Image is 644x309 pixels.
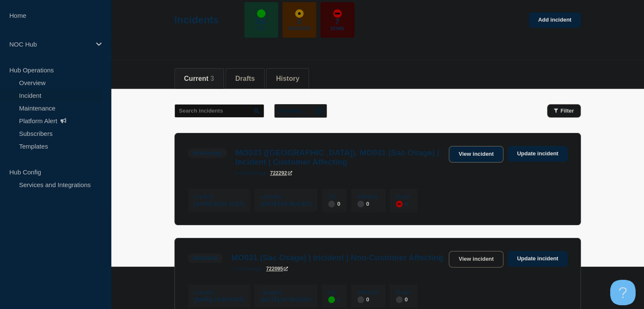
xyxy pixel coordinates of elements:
[231,266,251,272] span: incident
[188,253,223,263] span: Identified
[357,296,364,303] div: disabled
[261,295,311,303] div: [DATE] 02:30 (CDT)
[357,201,364,207] div: disabled
[270,170,292,176] a: 722292
[333,9,342,18] div: down
[508,251,568,267] a: Update incident
[266,266,288,272] a: 722095
[194,295,244,303] div: [DATE] 23:05 (CDT)
[210,75,214,82] span: 3
[188,148,227,158] span: Monitoring
[396,296,403,303] div: disabled
[508,146,568,162] a: Update incident
[547,104,581,118] button: Filter
[288,26,310,31] p: Affected
[449,251,503,268] a: View incident
[194,289,244,295] p: Created :
[261,193,311,200] p: Updated :
[328,193,340,200] p: Up :
[328,201,335,207] div: disabled
[261,200,311,207] div: [DATE] 04:46 (CDT)
[396,289,412,295] p: Down :
[279,108,302,114] p: All dates
[295,9,304,18] div: affected
[174,14,219,26] h1: Incidents
[174,104,264,118] input: Search incidents
[396,200,412,207] div: 4
[297,18,301,26] p: 2
[235,148,445,167] h3: MO033 ([GEOGRAPHIC_DATA]), MO031 (Sac Osage) | Incident | Customer Affecting
[261,289,311,295] p: Updated :
[328,200,340,207] div: 0
[357,193,379,200] p: Affected :
[258,26,264,31] p: Up
[194,200,244,207] div: [DATE] 02:01 (CDT)
[529,12,581,28] a: Add incident
[331,26,344,31] p: Down
[357,289,379,295] p: Affected :
[328,289,340,295] p: Up :
[9,41,91,48] p: NOC Hub
[396,201,403,207] div: down
[184,75,214,83] button: Current 3
[357,295,379,303] div: 0
[328,295,340,303] div: 1
[235,75,255,83] button: Drafts
[335,18,339,26] p: 7
[449,146,503,163] a: View incident
[235,170,267,176] p: page
[357,200,379,207] div: 0
[255,18,267,26] p: 581
[561,108,574,114] span: Filter
[257,9,265,18] div: up
[235,170,255,176] span: incident
[396,193,412,200] p: Down :
[276,75,299,83] button: History
[274,104,327,118] button: All dates
[231,253,443,262] h3: MO031 (Sac Osage) | Incident | Non-Customer Affecting
[610,280,636,305] iframe: Help Scout Beacon - Open
[194,193,244,200] p: Created :
[396,295,412,303] div: 0
[231,266,263,272] p: page
[328,296,335,303] div: up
